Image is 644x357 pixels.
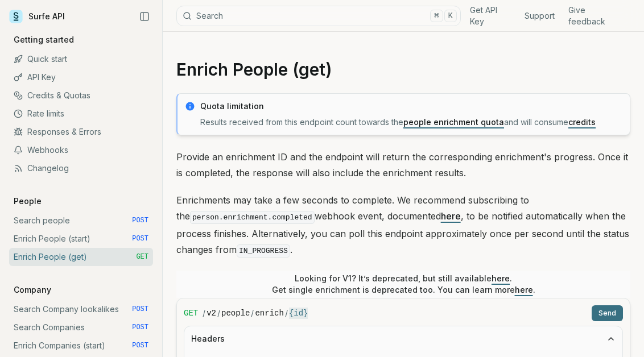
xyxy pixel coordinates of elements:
[255,308,283,319] code: enrich
[272,273,535,296] p: Looking for V1? It’s deprecated, but still available . Get single enrichment is deprecated too. Y...
[9,8,65,25] a: Surfe API
[525,10,555,22] a: Support
[285,308,288,319] span: /
[9,50,153,68] a: Quick start
[592,305,623,321] button: Send
[9,68,153,86] a: API Key
[289,308,308,319] code: {id}
[217,308,220,319] span: /
[207,308,216,319] code: v2
[430,10,443,22] kbd: ⌘
[9,318,153,337] a: Search Companies POST
[184,308,198,319] span: GET
[9,196,46,207] p: People
[9,211,153,230] a: Search people POST
[132,234,148,243] span: POST
[190,211,315,224] code: person.enrichment.completed
[221,308,250,319] code: people
[9,159,153,177] a: Changelog
[9,86,153,105] a: Credits & Quotas
[200,117,623,128] p: Results received from this endpoint count towards the and will consume
[9,105,153,123] a: Rate limits
[568,117,596,127] a: credits
[9,34,79,45] p: Getting started
[200,101,623,112] p: Quota limitation
[9,300,153,318] a: Search Company lookalikes POST
[568,5,621,27] a: Give feedback
[9,284,56,296] p: Company
[444,10,457,22] kbd: K
[176,192,630,259] p: Enrichments may take a few seconds to complete. We recommend subscribing to the webhook event, do...
[9,337,153,355] a: Enrich Companies (start) POST
[470,5,511,27] a: Get API Key
[9,123,153,141] a: Responses & Errors
[176,6,461,26] button: Search⌘K
[136,252,148,261] span: GET
[9,141,153,159] a: Webhooks
[492,273,510,283] a: here
[251,308,254,319] span: /
[184,326,622,351] button: Headers
[132,341,148,350] span: POST
[136,8,153,25] button: Collapse Sidebar
[132,216,148,225] span: POST
[176,149,630,181] p: Provide an enrichment ID and the endpoint will return the corresponding enrichment's progress. On...
[441,210,461,222] a: here
[403,117,504,127] a: people enrichment quota
[9,230,153,248] a: Enrich People (start) POST
[9,248,153,266] a: Enrich People (get) GET
[515,285,533,294] a: here
[132,305,148,314] span: POST
[132,323,148,332] span: POST
[176,59,630,80] h1: Enrich People (get)
[237,244,290,258] code: IN_PROGRESS
[203,308,205,319] span: /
